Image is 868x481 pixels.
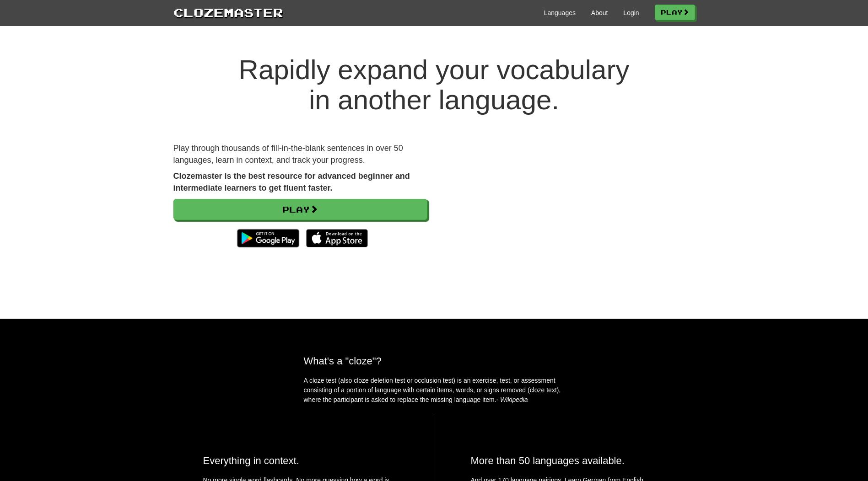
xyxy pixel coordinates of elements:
strong: Clozemaster is the best resource for advanced beginner and intermediate learners to get fluent fa... [173,171,410,192]
a: Languages [544,8,576,17]
a: Login [623,8,639,17]
a: Play [655,5,695,20]
img: Download_on_the_App_Store_Badge_US-UK_135x40-25178aeef6eb6b83b96f5f2d004eda3bffbb37122de64afbaef7... [306,229,368,247]
h2: Everything in context. [203,455,397,466]
a: Clozemaster [173,4,283,21]
a: Play [173,199,427,220]
img: Get it on Google Play [232,224,303,252]
p: Play through thousands of fill-in-the-blank sentences in over 50 languages, learn in context, and... [173,143,427,166]
a: About [591,8,608,17]
h2: What's a "cloze"? [304,355,565,367]
em: - Wikipedia [496,396,528,403]
h2: More than 50 languages available. [471,455,665,466]
p: A cloze test (also cloze deletion test or occlusion test) is an exercise, test, or assessment con... [304,376,565,405]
